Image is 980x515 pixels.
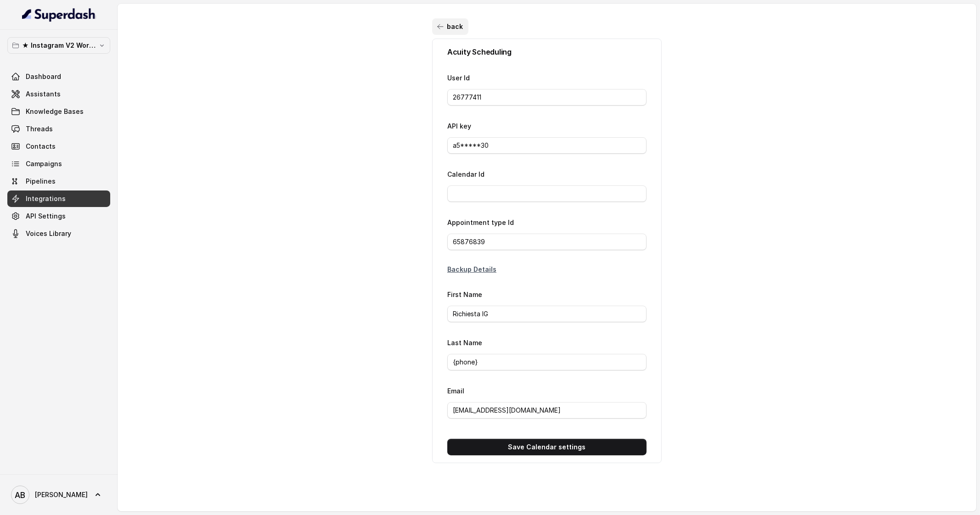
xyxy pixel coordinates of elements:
[22,7,96,22] img: light.svg
[447,46,647,57] h3: Acuity Scheduling
[447,122,471,130] label: API key
[26,72,61,81] span: Dashboard
[447,265,647,274] p: Backup Details
[447,291,482,298] label: First Name
[26,124,53,134] span: Threads
[447,439,647,455] button: Save Calendar settings
[7,138,110,155] a: Contacts
[7,37,110,54] button: ★ Instagram V2 Workspace
[7,225,110,242] a: Voices Library
[26,229,71,238] span: Voices Library
[7,103,110,120] a: Knowledge Bases
[26,107,84,116] span: Knowledge Bases
[26,212,66,221] span: API Settings
[26,142,56,151] span: Contacts
[447,74,470,82] label: User Id
[35,490,88,499] span: [PERSON_NAME]
[7,86,110,102] a: Assistants
[15,490,26,500] text: AB
[26,90,61,99] span: Assistants
[7,156,110,172] a: Campaigns
[7,68,110,85] a: Dashboard
[447,339,482,347] label: Last Name
[7,121,110,137] a: Threads
[447,387,464,395] label: Email
[432,18,468,35] button: back
[26,194,66,203] span: Integrations
[7,482,110,508] a: [PERSON_NAME]
[7,208,110,224] a: API Settings
[7,190,110,207] a: Integrations
[447,218,514,226] label: Appointment type Id
[447,170,484,178] label: Calendar Id
[26,159,62,168] span: Campaigns
[26,177,56,186] span: Pipelines
[7,173,110,190] a: Pipelines
[22,40,96,51] p: ★ Instagram V2 Workspace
